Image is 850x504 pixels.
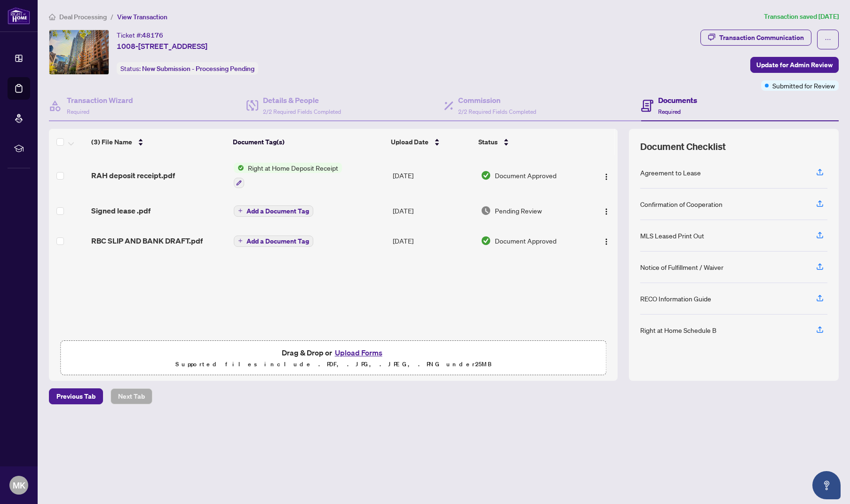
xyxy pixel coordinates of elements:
article: Transaction saved [DATE] [764,11,839,22]
button: Next Tab [111,388,152,404]
span: Update for Admin Review [756,57,833,72]
img: logo [8,7,30,24]
span: 2/2 Required Fields Completed [458,108,536,115]
div: Confirmation of Cooperation [640,199,723,209]
li: / [111,11,113,22]
span: Signed lease .pdf [91,205,151,216]
span: Status [478,137,498,147]
button: Add a Document Tag [234,235,313,247]
span: MK [13,479,25,492]
th: Document Tag(s) [229,129,387,155]
button: Add a Document Tag [234,205,313,217]
h4: Transaction Wizard [67,94,133,106]
img: Logo [603,238,610,245]
span: plus [238,238,243,243]
span: plus [238,208,243,213]
img: Document Status [481,205,491,216]
span: Drag & Drop or [282,346,385,359]
img: Logo [603,208,610,215]
td: [DATE] [389,196,477,226]
div: Notice of Fulfillment / Waiver [640,262,723,272]
span: home [49,14,56,20]
div: RECO Information Guide [640,293,711,304]
span: View Transaction [117,13,167,21]
button: Add a Document Tag [234,236,313,247]
span: Deal Processing [59,13,107,21]
span: Add a Document Tag [246,238,309,244]
span: Pending Review [495,205,542,216]
th: Upload Date [387,129,475,155]
span: Drag & Drop orUpload FormsSupported files include .PDF, .JPG, .JPEG, .PNG under25MB [61,341,606,376]
button: Previous Tab [49,388,103,404]
span: Document Checklist [640,140,726,153]
span: RBC SLIP AND BANK DRAFT.pdf [91,235,203,246]
button: Logo [599,233,614,248]
button: Upload Forms [332,346,385,359]
p: Supported files include .PDF, .JPG, .JPEG, .PNG under 25 MB [66,359,600,370]
h4: Details & People [263,94,341,106]
img: Document Status [481,236,491,246]
button: Update for Admin Review [750,57,839,73]
button: Transaction Communication [700,30,811,46]
img: Document Status [481,170,491,181]
th: Status [475,129,584,155]
span: 1008-[STREET_ADDRESS] [117,40,207,52]
img: Logo [603,173,610,181]
span: 2/2 Required Fields Completed [263,108,341,115]
span: Required [658,108,681,115]
span: Right at Home Deposit Receipt [244,163,342,173]
button: Logo [599,203,614,218]
span: (3) File Name [91,137,132,147]
button: Logo [599,168,614,183]
span: ellipsis [825,36,831,43]
span: Previous Tab [56,389,95,404]
span: Submitted for Review [772,80,835,91]
th: (3) File Name [87,129,229,155]
img: IMG-C12329081_1.jpg [49,30,109,74]
span: New Submission - Processing Pending [142,64,254,73]
button: Open asap [812,471,841,499]
span: 48176 [142,31,163,39]
h4: Documents [658,94,697,106]
div: Ticket #: [117,30,163,40]
div: Status: [117,62,258,75]
span: Upload Date [391,137,429,147]
span: Document Approved [495,236,556,246]
div: MLS Leased Print Out [640,230,704,241]
div: Transaction Communication [719,30,804,45]
td: [DATE] [389,155,477,196]
span: Required [67,108,89,115]
span: Document Approved [495,170,556,181]
div: Right at Home Schedule B [640,325,716,335]
button: Status IconRight at Home Deposit Receipt [234,163,342,188]
span: Add a Document Tag [246,208,309,214]
td: [DATE] [389,226,477,256]
h4: Commission [458,94,536,106]
span: RAH deposit receipt.pdf [91,170,175,181]
div: Agreement to Lease [640,167,701,178]
img: Status Icon [234,163,244,173]
button: Add a Document Tag [234,205,313,217]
